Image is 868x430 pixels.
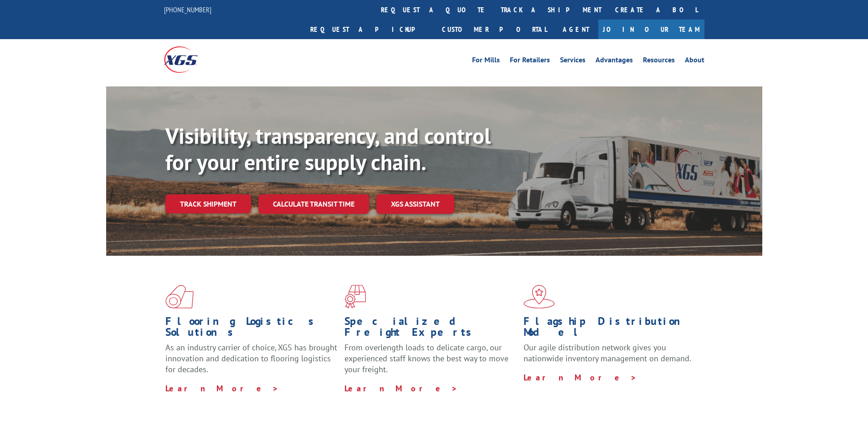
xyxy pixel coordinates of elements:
img: xgs-icon-total-supply-chain-intelligence-red [165,285,194,309]
a: About [685,56,704,66]
a: Customer Portal [435,20,554,39]
a: Advantages [596,56,633,66]
a: Learn More > [165,383,279,394]
a: Learn More > [524,372,637,383]
h1: Flooring Logistics Solutions [165,316,338,342]
a: Learn More > [344,383,458,394]
a: Track shipment [165,194,251,213]
img: xgs-icon-flagship-distribution-model-red [524,285,555,309]
a: Calculate transit time [258,194,369,214]
a: Agent [554,20,598,39]
a: [PHONE_NUMBER] [164,5,211,14]
h1: Flagship Distribution Model [524,316,696,342]
a: For Mills [472,56,500,66]
a: Request a pickup [303,20,435,39]
span: Our agile distribution network gives you nationwide inventory management on demand. [524,342,691,364]
p: From overlength loads to delicate cargo, our experienced staff knows the best way to move your fr... [344,342,517,383]
span: As an industry carrier of choice, XGS has brought innovation and dedication to flooring logistics... [165,342,337,374]
a: XGS ASSISTANT [376,194,454,214]
a: Join Our Team [598,20,704,39]
a: Resources [643,56,675,66]
b: Visibility, transparency, and control for your entire supply chain. [165,121,491,176]
img: xgs-icon-focused-on-flooring-red [344,285,366,309]
h1: Specialized Freight Experts [344,316,517,342]
a: Services [560,56,586,66]
a: For Retailers [510,56,550,66]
